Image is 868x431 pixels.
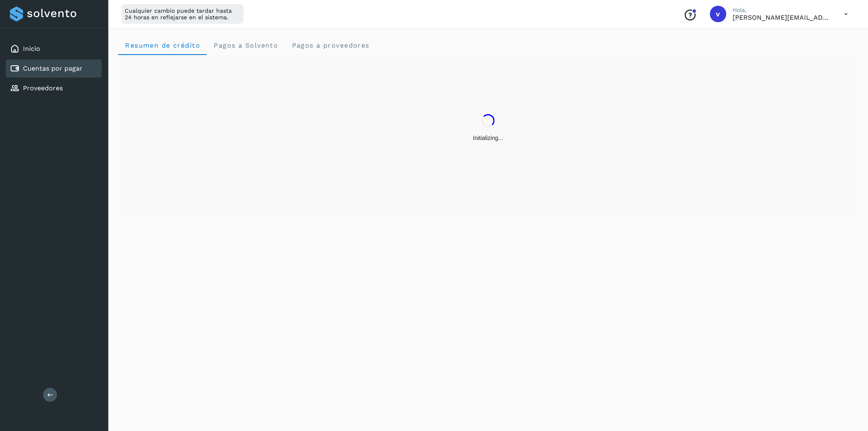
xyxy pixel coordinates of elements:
p: victor.romero@fidum.com.mx [733,14,831,21]
a: Cuentas por pagar [23,64,82,72]
span: Resumen de crédito [125,41,200,49]
div: Inicio [6,40,102,58]
div: Cuentas por pagar [6,60,102,78]
div: Cualquier cambio puede tardar hasta 24 horas en reflejarse en el sistema. [121,4,244,24]
a: Proveedores [23,84,63,92]
span: Pagos a proveedores [291,41,370,49]
span: Pagos a Solvento [213,41,278,49]
p: Hola, [733,7,831,14]
a: Inicio [23,45,40,53]
div: Proveedores [6,79,102,97]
